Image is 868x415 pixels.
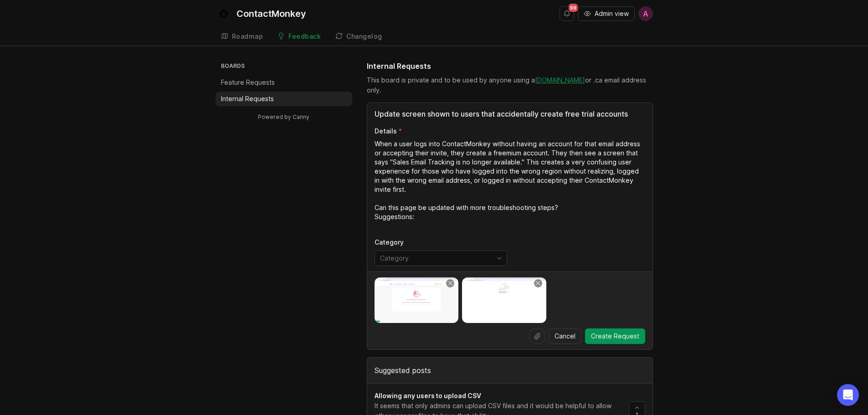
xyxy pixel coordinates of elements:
[638,6,653,21] button: A
[367,75,653,95] div: This board is private and to be used by anyone using a or .ca email address only.
[367,358,652,383] div: Suggested posts
[375,277,459,323] img: https://canny-assets.io/images/dcae56c228d4ee548e6b90126244b5ea.png
[585,328,645,344] button: Create Request
[272,27,326,46] a: Feedback
[346,33,382,40] div: Changelog
[591,332,639,341] span: Create Request
[549,328,581,344] button: Cancel
[837,384,859,406] div: Open Intercom Messenger
[219,61,352,73] h3: Boards
[643,8,648,19] span: A
[216,5,232,22] img: ContactMonkey logo
[578,6,635,21] button: Admin view
[367,61,431,72] h1: Internal Requests
[375,139,645,231] textarea: Details
[535,76,585,84] a: [DOMAIN_NAME]
[375,108,645,119] input: Title
[560,6,574,21] button: Notifications
[216,92,352,106] a: Internal Requests
[221,78,275,87] p: Feature Requests
[555,332,575,341] span: Cancel
[492,255,507,262] svg: toggle icon
[288,33,321,40] div: Feedback
[375,251,507,266] div: toggle menu
[216,75,352,90] a: Feature Requests
[232,33,263,40] div: Roadmap
[380,253,491,263] input: Category
[375,238,507,247] p: Category
[375,392,481,400] span: Allowing any users to upload CSV
[221,94,274,103] p: Internal Requests
[236,9,306,18] div: ContactMonkey
[330,27,388,46] a: Changelog
[595,9,629,18] span: Admin view
[569,4,578,12] span: 99
[462,277,546,323] img: https://canny-assets.io/images/638324488f0c23aaa32acece26703a19.png
[375,127,397,136] p: Details
[257,112,311,122] a: Powered by Canny
[216,27,269,46] a: Roadmap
